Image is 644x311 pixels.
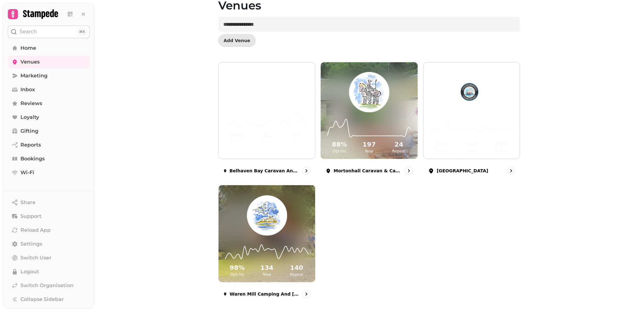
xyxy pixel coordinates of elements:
[230,195,303,236] img: Waren Mill Camping and Caravan Park
[436,72,508,112] img: Tantallon Park
[218,185,315,303] a: Waren Mill Camping and Caravan ParkWaren Mill Camping and Caravan Park98%Opt-ins134New140RepeatWa...
[508,168,514,174] svg: go to
[224,263,251,272] h2: 98 %
[20,213,42,220] span: Support
[458,140,485,148] h2: 446
[487,148,514,153] p: Repeat
[8,25,90,38] button: Search⌘K
[20,254,52,262] span: Switch User
[20,141,41,149] span: Reports
[20,44,36,52] span: Home
[8,97,90,110] a: Reviews
[8,111,90,124] a: Loyalty
[224,272,251,277] p: Opt-ins
[218,34,256,47] button: Add Venue
[8,224,90,236] button: Reload App
[253,272,280,277] p: New
[224,140,251,145] p: Opt-ins
[326,149,353,154] p: Opt-ins
[303,168,309,174] svg: go to
[230,168,300,174] p: Belhaven Bay Caravan and [GEOGRAPHIC_DATA]
[8,125,90,137] a: Gifting
[333,72,405,112] img: Mortonhall Caravan & Camping
[20,58,40,66] span: Venues
[224,131,251,140] h2: 89 %
[224,38,250,43] span: Add Venue
[458,148,485,153] p: New
[8,56,90,68] a: Venues
[8,69,90,82] a: Marketing
[253,140,280,145] p: New
[283,131,310,140] h2: 38
[8,153,90,165] a: Bookings
[334,168,402,174] p: Mortonhall Caravan & Camping
[218,62,315,180] a: 89%Opt-ins52New38RepeatBelhaven Bay Caravan and [GEOGRAPHIC_DATA]
[356,149,383,154] p: New
[283,263,310,272] h2: 140
[8,42,90,54] a: Home
[20,296,64,303] span: Collapse Sidebar
[356,140,383,149] h2: 197
[283,140,310,145] p: Repeat
[385,149,412,154] p: Repeat
[429,140,456,148] h2: 88 %
[8,293,90,306] button: Collapse Sidebar
[20,114,39,121] span: Loyalty
[20,268,39,275] span: Logout
[8,265,90,278] button: Logout
[8,83,90,96] a: Inbox
[326,140,353,149] h2: 88 %
[283,272,310,277] p: Repeat
[77,28,87,35] div: ⌘K
[8,139,90,151] a: Reports
[8,210,90,223] button: Support
[487,140,514,148] h2: 220
[8,166,90,179] a: Wi-Fi
[423,62,520,180] a: Tantallon Park88%Opt-ins446New220Repeat[GEOGRAPHIC_DATA]
[303,291,309,297] svg: go to
[8,279,90,292] a: Switch Organisation
[20,155,45,163] span: Bookings
[8,238,90,250] a: Settings
[20,72,47,80] span: Marketing
[19,28,37,36] p: Search
[20,100,42,107] span: Reviews
[429,148,456,153] p: Opt-ins
[20,169,34,176] span: Wi-Fi
[437,168,488,174] p: [GEOGRAPHIC_DATA]
[406,168,412,174] svg: go to
[230,291,300,297] p: Waren Mill Camping and [GEOGRAPHIC_DATA]
[20,199,36,206] span: Share
[8,252,90,264] button: Switch User
[8,196,90,209] button: Share
[20,240,42,248] span: Settings
[20,127,38,135] span: Gifting
[253,263,280,272] h2: 134
[20,226,51,234] span: Reload App
[20,282,74,289] span: Switch Organisation
[320,62,418,180] a: Mortonhall Caravan & CampingMortonhall Caravan & Camping88%Opt-ins197New24RepeatMortonhall Carava...
[20,86,35,93] span: Inbox
[253,131,280,140] h2: 52
[385,140,412,149] h2: 24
